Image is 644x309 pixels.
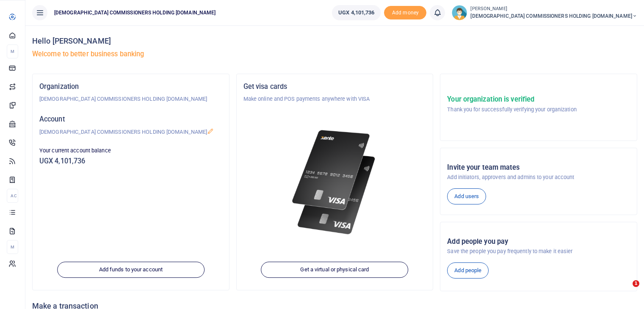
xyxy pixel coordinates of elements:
[32,50,637,58] h5: Welcome to better business banking
[447,237,630,246] h5: Add people you pay
[332,5,381,20] a: UGX 4,101,736
[447,95,576,104] h5: Your organization is verified
[7,240,18,254] li: M
[243,83,426,91] h5: Get visa cards
[39,115,222,124] h5: Account
[447,105,576,114] p: Thank you for successfully verifying your organization
[243,95,426,103] p: Make online and POS payments anywhere with VISA
[615,280,636,301] iframe: Intercom live chat
[329,5,384,20] li: Wallet ballance
[452,5,467,20] img: profile-user
[470,6,637,13] small: [PERSON_NAME]
[289,124,381,241] img: xente-_physical_cards.png
[384,6,426,20] span: Add money
[447,163,630,172] h5: Invite your team mates
[39,83,222,91] h5: Organization
[447,262,489,279] a: Add people
[633,280,639,287] span: 1
[57,262,205,278] a: Add funds to your account
[261,262,409,278] a: Get a virtual or physical card
[470,12,637,20] span: [DEMOGRAPHIC_DATA] COMMISSIONERS HOLDING [DOMAIN_NAME]
[39,146,222,155] p: Your current account balance
[39,157,222,166] h5: UGX 4,101,736
[7,44,18,58] li: M
[447,247,630,256] p: Save the people you pay frequently to make it easier
[447,173,630,182] p: Add initiators, approvers and admins to your account
[338,8,374,17] span: UGX 4,101,736
[32,36,637,46] h4: Hello [PERSON_NAME]
[39,95,222,103] p: [DEMOGRAPHIC_DATA] COMMISSIONERS HOLDING [DOMAIN_NAME]
[384,6,426,20] li: Toup your wallet
[39,128,222,136] p: [DEMOGRAPHIC_DATA] COMMISSIONERS HOLDING [DOMAIN_NAME]
[452,5,637,20] a: profile-user [PERSON_NAME] [DEMOGRAPHIC_DATA] COMMISSIONERS HOLDING [DOMAIN_NAME]
[51,9,219,17] span: [DEMOGRAPHIC_DATA] COMMISSIONERS HOLDING [DOMAIN_NAME]
[7,189,18,203] li: Ac
[384,9,426,15] a: Add money
[447,188,486,204] a: Add users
